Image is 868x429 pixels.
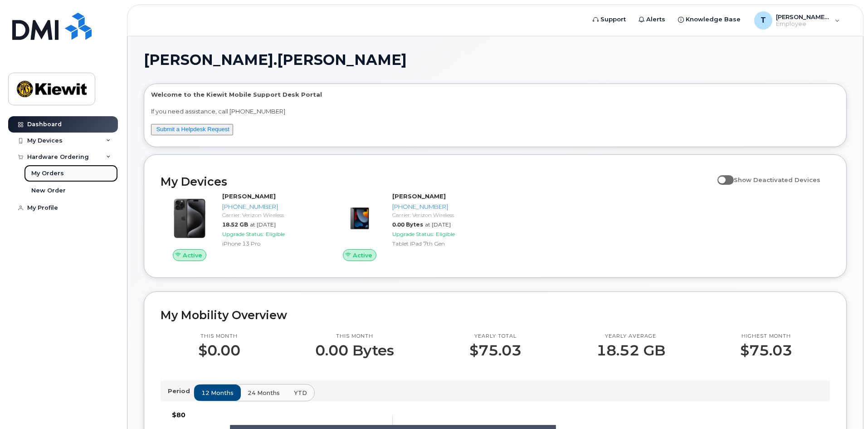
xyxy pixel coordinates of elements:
[392,192,446,200] strong: [PERSON_NAME]
[338,197,381,240] img: image20231002-3703462-pkdcrn.jpeg
[331,192,490,261] a: Active[PERSON_NAME][PHONE_NUMBER]Carrier: Verizon Wireless0.00 Bytesat [DATE]Upgrade Status:Eligi...
[717,171,725,178] input: Show Deactivated Devices
[222,211,316,219] div: Carrier: Verizon Wireless
[222,231,264,237] span: Upgrade Status:
[469,342,522,359] p: $75.03
[315,342,394,359] p: 0.00 Bytes
[469,333,522,340] p: Yearly total
[392,211,486,219] div: Carrier: Verizon Wireless
[740,342,792,359] p: $75.03
[250,221,276,228] span: at [DATE]
[294,389,307,397] span: YTD
[392,231,434,237] span: Upgrade Status:
[425,221,451,228] span: at [DATE]
[740,333,792,340] p: Highest month
[222,240,316,247] div: iPhone 13 Pro
[183,251,202,260] span: Active
[392,221,423,228] span: 0.00 Bytes
[222,202,316,211] div: [PHONE_NUMBER]
[222,221,248,228] span: 18.52 GB
[392,202,486,211] div: [PHONE_NUMBER]
[596,333,665,340] p: Yearly average
[198,333,240,340] p: This month
[144,53,407,67] span: [PERSON_NAME].[PERSON_NAME]
[734,176,820,183] span: Show Deactivated Devices
[353,251,372,260] span: Active
[315,333,394,340] p: This month
[151,124,233,135] button: Submit a Helpdesk Request
[161,192,320,261] a: Active[PERSON_NAME][PHONE_NUMBER]Carrier: Verizon Wireless18.52 GBat [DATE]Upgrade Status:Eligibl...
[392,240,486,247] div: Tablet iPad 7th Gen
[156,126,229,133] a: Submit a Helpdesk Request
[168,197,211,240] img: iPhone_15_Pro_Black.png
[172,411,185,419] tspan: $80
[222,192,276,200] strong: [PERSON_NAME]
[168,387,194,395] p: Period
[161,175,713,188] h2: My Devices
[266,231,285,237] span: Eligible
[829,390,861,422] iframe: Messenger Launcher
[248,389,280,397] span: 24 months
[151,107,839,116] p: If you need assistance, call [PHONE_NUMBER]
[596,342,665,359] p: 18.52 GB
[436,231,455,237] span: Eligible
[151,90,839,99] p: Welcome to the Kiewit Mobile Support Desk Portal
[198,342,240,359] p: $0.00
[161,308,830,322] h2: My Mobility Overview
